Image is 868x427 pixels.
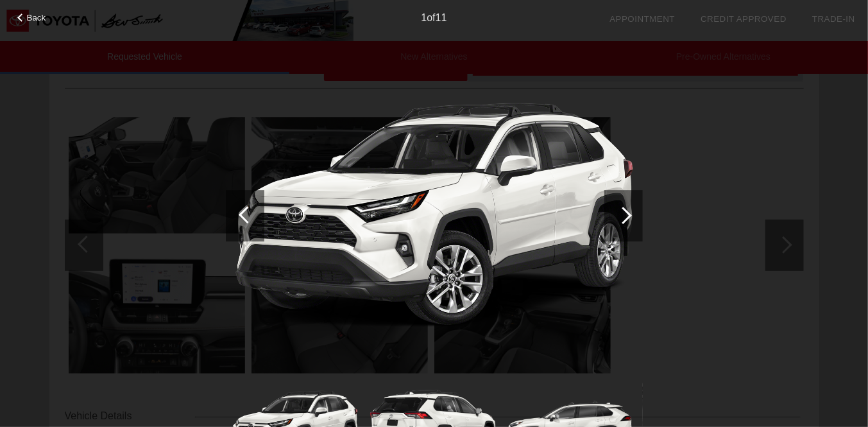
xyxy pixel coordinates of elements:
[226,59,643,372] img: cc_2025tos111927551_01_1280_040.png
[421,12,427,23] span: 1
[436,12,447,23] span: 11
[701,14,787,24] a: Credit Approved
[27,13,46,22] span: Back
[812,14,855,24] a: Trade-In
[609,14,675,24] a: Appointment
